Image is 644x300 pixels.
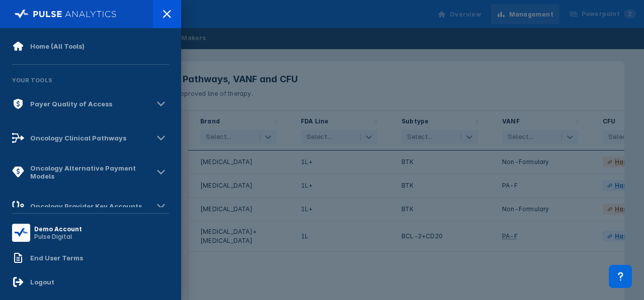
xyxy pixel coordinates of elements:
div: Oncology Clinical Pathways [30,134,126,142]
img: menu button [14,226,28,240]
div: Demo Account [34,225,82,233]
div: Your Tools [6,71,175,90]
a: Home (All Tools) [6,34,175,58]
div: Pulse Digital [34,233,82,240]
div: Oncology Provider Key Accounts [30,202,142,210]
div: Oncology Alternative Payment Models [30,164,153,180]
div: Contact Support [609,265,632,288]
img: pulse-logo-full-white.svg [15,7,117,21]
div: End User Terms [30,254,83,262]
a: End User Terms [6,246,175,270]
div: Logout [30,278,54,286]
div: Home (All Tools) [30,42,85,50]
div: Payer Quality of Access [30,100,112,108]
